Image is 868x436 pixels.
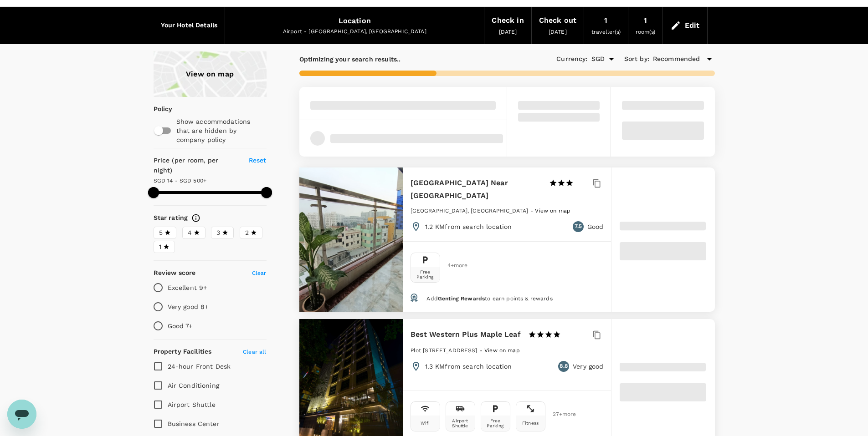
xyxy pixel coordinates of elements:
span: Business Center [168,420,220,427]
div: Airport Shuttle [448,418,473,428]
iframe: Button to launch messaging window [7,400,36,429]
div: Fitness [522,421,539,426]
div: Free Parking [483,418,508,428]
span: 27 + more [553,411,566,417]
div: Wifi [421,421,430,426]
